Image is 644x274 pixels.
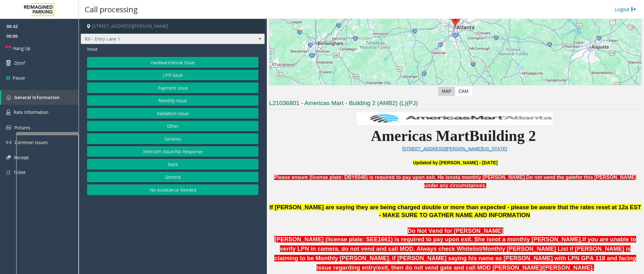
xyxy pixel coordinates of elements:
[87,57,258,68] button: Hardware\Kiosk Issue
[14,169,26,175] span: Ticket
[87,184,258,195] button: No Assistance Needed
[87,146,258,157] button: Intercom Issue/No Response
[82,2,141,17] h3: Call processing
[408,227,503,234] span: Do Not Vend for [PERSON_NAME]
[402,146,507,151] a: [STREET_ADDRESS][PERSON_NAME][US_STATE]
[6,155,11,159] img: 'icon'
[438,87,455,96] label: Map
[14,154,29,160] span: Receipt
[457,175,526,180] span: a monthly [PERSON_NAME].
[450,175,458,180] span: not
[424,175,636,188] span: for this [PERSON_NAME] under any circumstances.
[274,236,491,243] span: [PERSON_NAME] (license plate: SEE1661) is required to pay upon exit. She is
[14,94,60,100] span: General Information
[615,6,636,13] a: Logout
[6,95,11,100] img: 'icon'
[455,87,472,96] label: CAM
[87,172,258,182] button: General
[413,160,498,165] font: Updated by [PERSON_NAME] - [DATE]
[274,175,449,180] span: Please ensure (license plate: DBY6046) is required to pay upon exit. He is
[269,204,641,218] span: If [PERSON_NAME] are saying they are being charged double or more than expected - please be aware...
[87,70,258,81] button: LPR Issue
[6,109,10,115] img: 'icon'
[451,15,460,27] div: 230 Harris Street Northeast, Atlanta, GA
[87,82,258,93] button: Payment Issue
[81,19,265,34] h4: [STREET_ADDRESS][PERSON_NAME]
[269,99,641,109] h3: L21036801 - Americas Mart - Building 2 (AMB2) (L)(PJ)
[1,90,79,105] a: General Information
[469,127,536,144] span: Building 2
[14,125,30,131] span: Pictures
[81,34,228,44] span: RH - Entry Lane 1
[14,60,25,66] span: Dtmf
[6,126,11,130] img: 'icon'
[87,108,258,119] button: Validation Issue
[371,127,469,144] span: Americas Mart
[87,133,258,144] button: Services
[87,95,258,106] button: Monthly Issue
[14,139,48,145] span: Common Issues
[13,75,25,81] span: Pause
[14,109,48,115] span: Rate Information
[87,46,98,52] span: Issue
[526,175,576,180] span: Do not vend the gate
[6,140,11,145] img: 'icon'
[13,45,30,52] span: Hang Up
[87,121,258,131] button: Other
[87,159,258,170] button: Note
[631,6,636,13] img: logout
[6,170,10,175] img: 'icon'
[274,236,582,243] span: not a monthly [PERSON_NAME].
